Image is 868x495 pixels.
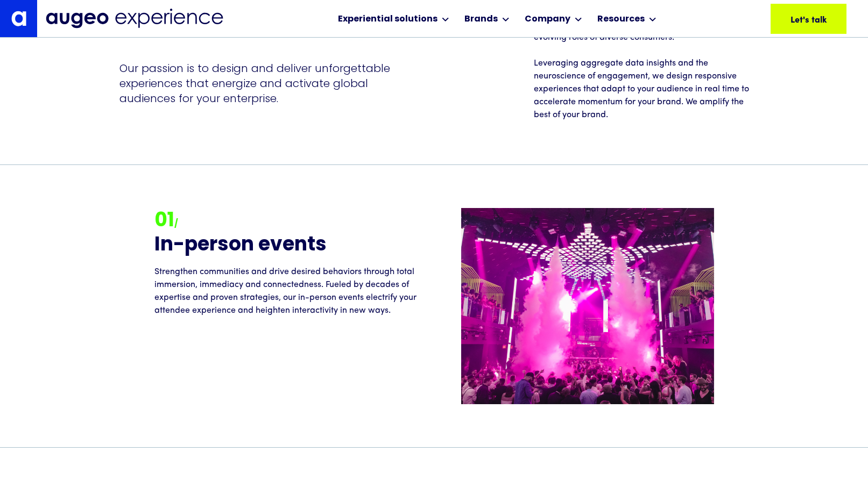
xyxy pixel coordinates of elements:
[154,266,434,317] p: Strengthen communities and drive desired behaviors through total immersion, immediacy and connect...
[771,4,846,34] a: Let's talk
[597,13,645,26] div: Resources
[174,220,178,228] strong: /
[338,13,437,26] div: Experiential solutions
[119,61,421,106] p: Our passion is to design and deliver unforgettable experiences that energize and activate global ...
[46,9,223,28] img: Augeo Experience business unit full logo in midnight blue.
[464,13,498,26] div: Brands
[154,212,174,231] strong: 01
[525,13,570,26] div: Company
[11,11,26,26] img: Augeo's "a" monogram decorative logo in white.
[154,235,434,257] h2: In-person events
